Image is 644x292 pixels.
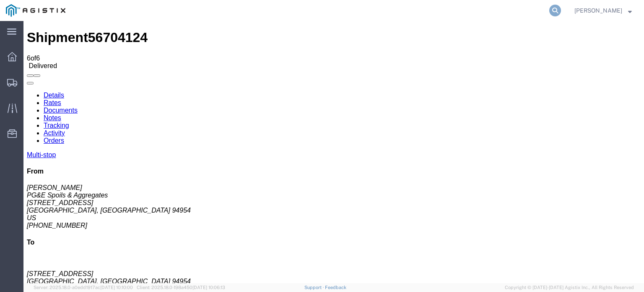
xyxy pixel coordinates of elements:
[100,285,133,290] span: [DATE] 10:10:00
[325,285,346,290] a: Feedback
[3,234,617,272] address: [STREET_ADDRESS] [GEOGRAPHIC_DATA], [GEOGRAPHIC_DATA] 94954
[304,285,325,290] a: Support
[574,6,622,15] span: Rochelle Manzoni
[6,4,65,17] img: logo
[505,284,634,291] span: Copyright © [DATE]-[DATE] Agistix Inc., All Rights Reserved
[192,285,225,290] span: [DATE] 10:06:13
[23,21,644,283] iframe: FS Legacy Container
[34,285,133,290] span: Server: 2025.18.0-a0edd1917ac
[137,285,225,290] span: Client: 2025.18.0-198a450
[574,5,632,16] button: [PERSON_NAME]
